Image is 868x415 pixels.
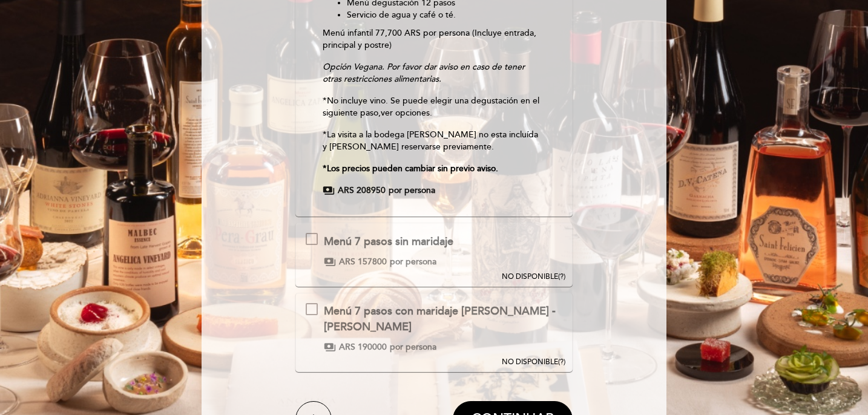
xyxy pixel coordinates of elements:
[502,357,565,367] div: (?)
[498,223,569,283] button: NO DISPONIBLE(?)
[324,304,562,335] div: Menú 7 pasos con maridaje [PERSON_NAME] - [PERSON_NAME]
[324,341,336,353] span: payments
[347,9,545,21] li: Servicio de agua y café o té.
[390,256,436,268] span: por persona
[323,129,545,153] p: *La visita a la bodega [PERSON_NAME] no esta incluída y [PERSON_NAME] reservarse previamente.
[502,272,565,282] div: (?)
[389,185,435,197] span: por persona
[339,341,387,353] span: ARS 190000
[323,62,525,84] em: Opción Vegana. Por favor dar aviso en caso de tener otras restricciones alimentarias.
[390,341,436,353] span: por persona
[502,358,558,367] span: NO DISPONIBLE
[323,185,335,197] span: payments
[339,256,387,268] span: ARS 157800
[324,256,336,268] span: payments
[323,27,545,51] p: Menú infantil 77,700 ARS por persona (Incluye entrada, principal y postre)
[498,293,569,368] button: NO DISPONIBLE(?)
[323,95,545,119] p: *No incluye vino. Se puede elegir una degustación en el siguiente paso,
[502,272,558,281] span: NO DISPONIBLE
[338,185,386,197] span: ARS 208950
[324,234,453,250] div: Menú 7 pasos sin maridaje
[323,163,498,174] strong: *Los precios pueden cambiar sin previo aviso.
[381,108,432,118] a: ver opciones.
